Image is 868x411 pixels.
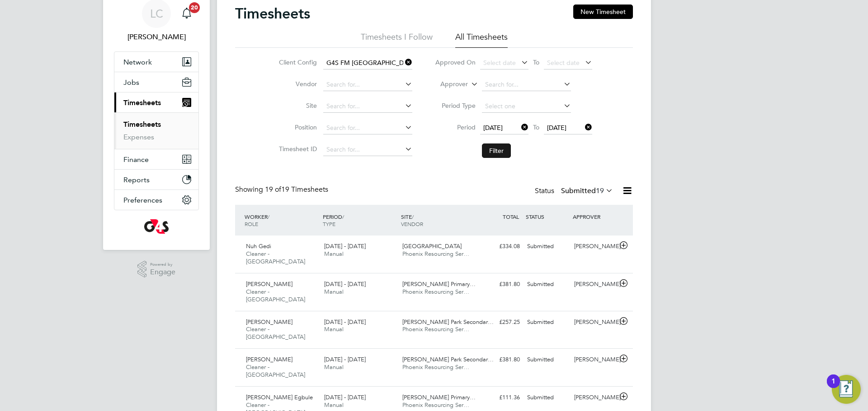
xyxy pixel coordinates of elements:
label: Client Config [276,58,317,66]
label: Period [435,123,476,131]
span: [PERSON_NAME] Primary… [402,280,476,288]
div: Submitted [524,315,571,330]
button: Network [114,52,198,72]
div: [PERSON_NAME] [571,277,618,292]
span: Cleaner - [GEOGRAPHIC_DATA] [246,325,305,341]
div: WORKER [242,208,321,232]
div: SITE [399,208,477,232]
button: Reports [114,170,198,189]
span: Select date [547,59,580,67]
label: Timesheet ID [276,145,317,153]
button: Preferences [114,190,198,210]
input: Search for... [323,57,412,69]
span: [DATE] - [DATE] [324,242,366,250]
div: Submitted [524,277,571,292]
span: TYPE [323,220,335,227]
span: [PERSON_NAME] [246,318,292,326]
img: g4s-logo-retina.png [144,219,169,234]
input: Search for... [323,143,412,156]
span: Manual [324,363,344,371]
span: / [268,213,269,220]
div: £381.80 [476,352,524,367]
span: [DATE] - [DATE] [324,393,366,401]
span: Manual [324,325,344,333]
span: [PERSON_NAME] Primary… [402,393,476,401]
span: Phoenix Resourcing Ser… [402,363,469,371]
h2: Timesheets [235,5,310,23]
div: £257.25 [476,315,524,330]
span: Engage [150,268,175,276]
div: [PERSON_NAME] [571,315,618,330]
button: Finance [114,149,198,169]
div: Showing [235,185,330,194]
span: LC [150,8,163,19]
button: Jobs [114,72,198,92]
span: [DATE] - [DATE] [324,280,366,288]
a: Powered byEngage [137,261,176,278]
span: To [530,56,542,68]
span: [PERSON_NAME] [246,356,292,363]
li: All Timesheets [455,32,508,48]
div: Submitted [524,390,571,405]
label: Position [276,123,317,131]
span: Nuh Gedi [246,242,271,250]
button: New Timesheet [573,5,633,19]
span: Phoenix Resourcing Ser… [402,288,469,296]
span: Select date [483,59,516,67]
a: Go to home page [114,219,199,234]
span: Preferences [123,196,162,204]
span: Phoenix Resourcing Ser… [402,325,469,333]
span: Manual [324,250,344,258]
input: Search for... [323,79,412,91]
span: [DATE] [547,124,566,132]
span: [DATE] - [DATE] [324,318,366,326]
span: Cleaner - [GEOGRAPHIC_DATA] [246,250,305,265]
span: [PERSON_NAME] Egbule [246,393,313,401]
span: To [530,121,542,133]
span: Timesheets [123,98,161,107]
input: Select one [482,100,571,113]
div: [PERSON_NAME] [571,239,618,254]
span: [GEOGRAPHIC_DATA] [402,242,462,250]
span: [PERSON_NAME] Park Secondar… [402,318,494,326]
div: Submitted [524,239,571,254]
button: Open Resource Center, 1 new notification [832,375,861,404]
span: Finance [123,155,149,164]
input: Search for... [482,79,571,91]
a: Timesheets [123,120,161,129]
span: / [342,213,344,220]
div: £334.08 [476,239,524,254]
button: Filter [482,143,511,158]
span: Lilingxi Chen [114,32,199,42]
div: £381.80 [476,277,524,292]
label: Vendor [276,80,317,88]
span: [DATE] [483,124,503,132]
span: [DATE] - [DATE] [324,356,366,363]
div: Submitted [524,352,571,367]
input: Search for... [323,100,412,113]
span: ROLE [245,220,258,227]
span: Manual [324,288,344,296]
span: Network [123,58,152,66]
label: Approver [427,80,468,89]
div: PERIOD [321,208,399,232]
span: Cleaner - [GEOGRAPHIC_DATA] [246,288,305,303]
label: Submitted [561,186,613,195]
span: Powered by [150,261,175,268]
label: Period Type [435,102,476,110]
label: Site [276,102,317,110]
span: Cleaner - [GEOGRAPHIC_DATA] [246,363,305,379]
div: [PERSON_NAME] [571,390,618,405]
a: Expenses [123,133,154,141]
span: Phoenix Resourcing Ser… [402,250,469,258]
button: Timesheets [114,92,198,112]
span: 19 of [265,185,281,194]
li: Timesheets I Follow [361,32,433,48]
span: / [412,213,414,220]
div: STATUS [524,208,571,225]
input: Search for... [323,122,412,134]
div: £111.36 [476,390,524,405]
div: 1 [831,381,835,393]
span: [PERSON_NAME] Park Secondar… [402,356,494,363]
span: [PERSON_NAME] [246,280,292,288]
